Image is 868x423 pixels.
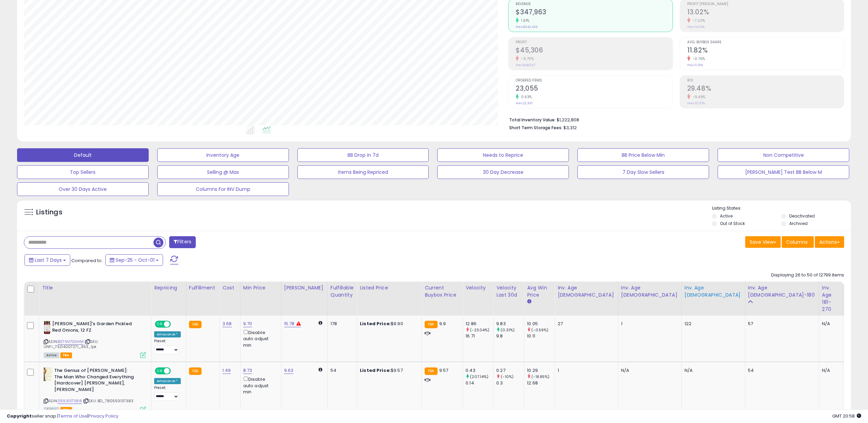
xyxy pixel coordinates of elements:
[54,367,137,394] b: The Genius of [PERSON_NAME]: The Man Who Changed Everything [Hardcover] [PERSON_NAME], [PERSON_NAME]
[466,380,493,386] div: 0.14
[330,321,352,327] div: 178
[284,284,325,291] div: [PERSON_NAME]
[35,257,62,263] span: Last 7 Days
[771,272,844,278] div: Displaying 26 to 50 of 12799 items
[687,8,844,17] h2: 13.02%
[519,56,534,61] small: -5.70%
[720,221,745,226] label: Out of Stock
[284,367,294,374] a: 9.63
[58,339,84,345] a: B07NV7GVHM
[822,284,840,313] div: Inv. Age 181-270
[822,321,838,327] div: N/A
[519,18,530,23] small: 1.61%
[222,284,237,291] div: Cost
[621,284,679,299] div: Inv. Age [DEMOGRAPHIC_DATA]
[7,413,32,419] strong: Copyright
[509,125,562,131] b: Short Term Storage Fees:
[243,375,276,395] div: Disable auto adjust min
[748,321,814,327] div: 57
[718,148,849,162] button: Non Competitive
[157,165,289,179] button: Selling @ Max
[297,148,429,162] button: BB Drop in 7d
[690,18,705,23] small: -7.20%
[425,321,437,328] small: FBA
[470,327,489,333] small: (-23.04%)
[330,367,352,374] div: 54
[621,321,676,327] div: 1
[690,94,706,100] small: -9.49%
[558,284,615,299] div: Inv. Age [DEMOGRAPHIC_DATA]
[558,321,613,327] div: 27
[360,367,416,374] div: $9.57
[687,63,703,67] small: Prev: 11.91%
[516,85,672,94] h2: 23,055
[83,398,134,404] span: | SKU: BD_780593137383
[509,117,556,123] b: Total Inventory Value:
[745,236,781,248] button: Save View
[170,368,181,374] span: OFF
[154,386,181,401] div: Preset:
[425,284,460,299] div: Current Buybox Price
[7,413,118,420] div: seller snap | |
[116,257,155,263] span: Sep-25 - Oct-01
[516,63,535,67] small: Prev: $48,047
[718,165,849,179] button: [PERSON_NAME] Test BB Below M
[782,236,814,248] button: Columns
[44,339,98,349] span: | SKU: UNFI_73214007271_363_1pk
[284,320,295,327] a: 15.78
[425,367,437,375] small: FBA
[52,321,135,335] b: [PERSON_NAME]'s Garden Pickled Red Onions, 12 FZ
[189,367,202,375] small: FBA
[169,236,196,248] button: Filters
[516,25,538,29] small: Prev: $342,436
[621,367,676,374] div: N/A
[60,352,72,358] span: FBA
[243,329,276,348] div: Disable auto adjust min
[157,182,289,196] button: Columns For INV Dump
[466,367,493,374] div: 0.43
[720,213,733,219] label: Active
[154,378,181,384] div: Amazon AI *
[748,367,814,374] div: 54
[501,327,515,333] small: (0.31%)
[690,56,705,61] small: -0.76%
[360,284,419,291] div: Listed Price
[687,25,705,29] small: Prev: 14.03%
[516,46,672,56] h2: $45,306
[496,284,521,299] div: Velocity Last 30d
[88,413,118,419] a: Privacy Policy
[189,321,202,328] small: FBA
[687,41,844,44] span: Avg. Buybox Share
[42,284,148,291] div: Title
[496,333,524,339] div: 9.8
[439,367,448,374] span: 9.57
[437,148,569,162] button: Needs to Reprice
[17,165,149,179] button: Top Sellers
[516,2,672,6] span: Revenue
[786,239,808,245] span: Columns
[527,367,555,374] div: 10.29
[789,221,808,226] label: Archived
[531,327,548,333] small: (-0.59%)
[170,321,181,327] span: OFF
[527,299,531,305] small: Avg Win Price.
[25,254,70,266] button: Last 7 Days
[44,321,146,357] div: ASIN:
[577,148,709,162] button: BB Price Below Min
[789,213,815,219] label: Deactivated
[437,165,569,179] button: 30 Day Decrease
[157,148,289,162] button: Inventory Age
[44,352,59,358] span: All listings currently available for purchase on Amazon
[685,367,740,374] div: N/A
[297,165,429,179] button: Items Being Repriced
[496,321,524,327] div: 9.83
[822,367,838,374] div: N/A
[527,333,555,339] div: 10.11
[154,331,181,337] div: Amazon AI *
[527,380,555,386] div: 12.68
[527,284,552,299] div: Avg Win Price
[563,124,577,131] span: $3,312
[466,333,493,339] div: 16.71
[154,339,181,354] div: Preset:
[243,367,252,374] a: 8.73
